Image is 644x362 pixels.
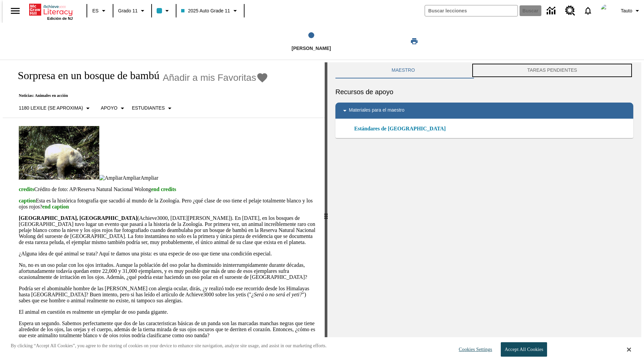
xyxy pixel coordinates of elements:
[543,2,561,20] a: Centro de información
[404,35,425,47] button: Imprimir
[19,126,99,180] img: los pandas albinos en China a veces son confundidos con osos polares
[163,72,268,83] button: Añadir a mis Favoritas - Sorpresa en un bosque de bambú
[597,2,618,19] button: Escoja un nuevo avatar
[19,309,317,315] p: El animal en cuestión es realmente un ejemplar de oso panda gigante.
[425,5,518,16] input: Buscar campo
[335,103,633,119] div: Materiales para el maestro
[42,204,69,209] span: end caption
[129,102,176,114] button: Seleccionar estudiante
[621,7,632,14] span: Tauto
[618,5,644,17] button: Perfil/Configuración
[178,5,241,17] button: Clase: 2025 Auto Grade 11, Selecciona una clase
[19,286,317,304] p: Podría ser el abominable hombre de las [PERSON_NAME] con alergia ocular, dirás, ¿y realizó todo e...
[19,251,317,257] p: ¿Alguna idea de qué animal se trata? Aquí te damos una pista: es una especie de oso que tiene una...
[92,7,99,14] span: ES
[19,105,83,112] p: 1180 Lexile (Se aproxima)
[5,1,25,21] button: Abrir el menú lateral
[335,62,633,78] div: Instructional Panel Tabs
[19,186,317,192] p: Crédito de foto: AP/Reserva Natural Nacional Wolong
[327,62,641,362] div: activity
[122,175,140,181] span: Ampliar
[251,292,302,297] em: ¿Será o no será el yeti?
[11,69,159,82] h1: Sorpresa en un bosque de bambú
[335,62,471,78] button: Maestro
[453,343,495,356] button: Cookies Settings
[132,105,165,112] p: Estudiantes
[19,215,317,245] p: (Achieve3000, [DATE][PERSON_NAME]). En [DATE], en los bosques de [GEOGRAPHIC_DATA] tuvo lugar un ...
[154,5,174,17] button: El color de la clase es azul claro. Cambiar el color de la clase.
[19,215,137,221] strong: [GEOGRAPHIC_DATA], [GEOGRAPHIC_DATA]
[471,62,633,78] button: TAREAS PENDIENTES
[579,2,597,19] a: Notificaciones
[89,5,111,17] button: Lenguaje: ES, Selecciona un idioma
[19,198,36,203] span: caption
[16,102,95,114] button: Seleccione Lexile, 1180 Lexile (Se aproxima)
[601,4,614,17] img: Avatar
[115,5,149,17] button: Grado: Grado 11, Elige un grado
[98,102,129,114] button: Tipo de apoyo, Apoyo
[354,125,450,133] a: Estándares de [GEOGRAPHIC_DATA]
[224,23,398,60] button: Lee step 1 of 1
[29,2,73,20] div: Portada
[19,262,317,280] p: No, no es un oso polar con los ojos irritados. Aunque la población del oso polar ha disminuido in...
[19,198,317,210] p: Esta es la histórica fotografía que sacudió al mundo de la Zoología. Pero ¿qué clase de oso tiene...
[19,320,317,339] p: Espera un segundo. Sabemos perfectamente que dos de las caracteristicas básicas de un panda son l...
[47,16,73,20] span: Edición de NJ
[163,72,256,83] span: Añadir a mis Favoritas
[151,186,176,192] span: end credits
[99,175,122,181] img: Ampliar
[181,7,230,14] span: 2025 Auto Grade 11
[627,347,631,353] button: Close
[19,186,34,192] span: credits
[335,86,633,97] h6: Recursos de apoyo
[118,7,138,14] span: Grado 11
[561,2,579,20] a: Centro de recursos, Se abrirá en una pestaña nueva.
[501,342,547,357] button: Accept All Cookies
[141,175,158,181] span: Ampliar
[325,62,327,362] div: Pulsa la tecla de intro o la barra espaciadora y luego presiona las flechas de derecha e izquierd...
[291,46,331,51] span: [PERSON_NAME]
[3,62,325,359] div: reading
[349,107,405,115] p: Materiales para el maestro
[11,93,268,98] p: Noticias: Animales en acción
[101,105,117,112] p: Apoyo
[11,343,327,349] p: By clicking “Accept All Cookies”, you agree to the storing of cookies on your device to enhance s...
